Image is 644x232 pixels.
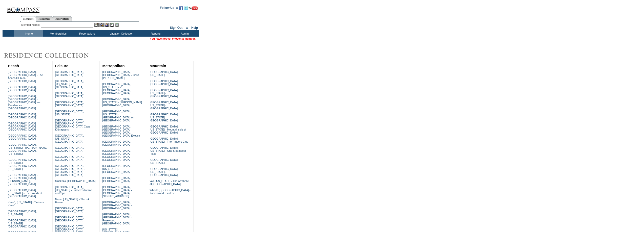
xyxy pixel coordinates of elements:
[150,158,178,164] a: [GEOGRAPHIC_DATA], [US_STATE]
[150,64,166,68] a: Mountain
[8,158,37,170] a: [GEOGRAPHIC_DATA], [US_STATE] - [GEOGRAPHIC_DATA], [US_STATE]
[102,201,132,210] a: [GEOGRAPHIC_DATA], [GEOGRAPHIC_DATA] - [GEOGRAPHIC_DATA]
[8,210,37,216] a: [GEOGRAPHIC_DATA], [US_STATE]
[102,164,131,173] a: [GEOGRAPHIC_DATA], [US_STATE] - [GEOGRAPHIC_DATA]
[8,201,44,207] a: Kaua'i, [US_STATE] - Timbers Kaua'i
[140,30,170,37] td: Reports
[184,8,188,11] a: Follow us on Twitter
[3,8,7,8] img: i.gif
[102,64,124,68] a: Metropolitan
[150,80,178,86] a: [GEOGRAPHIC_DATA], [GEOGRAPHIC_DATA]
[186,26,188,30] span: ::
[170,26,182,30] a: Sign Out
[102,213,132,225] a: [GEOGRAPHIC_DATA], [GEOGRAPHIC_DATA] - Rosewood [GEOGRAPHIC_DATA]
[150,137,188,143] a: [GEOGRAPHIC_DATA], [US_STATE] - The Timbers Club
[184,6,188,10] img: Follow us on Twitter
[179,8,183,11] a: Become our fan on Facebook
[170,30,199,37] td: Admin
[55,101,84,107] a: [GEOGRAPHIC_DATA], [GEOGRAPHIC_DATA]
[102,83,131,95] a: [GEOGRAPHIC_DATA], [US_STATE] - 71 [GEOGRAPHIC_DATA], [GEOGRAPHIC_DATA]
[8,219,37,228] a: [GEOGRAPHIC_DATA], [US_STATE] - [GEOGRAPHIC_DATA]
[160,6,178,12] td: Follow Us ::
[8,189,42,198] a: [GEOGRAPHIC_DATA], [US_STATE] - The Islands of [GEOGRAPHIC_DATA]
[99,23,104,27] img: View
[115,23,119,27] img: b_calculator.gif
[150,37,196,40] span: You have not yet chosen a member.
[55,110,84,116] a: [GEOGRAPHIC_DATA], [US_STATE]
[102,140,131,146] a: [GEOGRAPHIC_DATA], [GEOGRAPHIC_DATA]
[7,3,40,13] img: Compass Home
[8,134,37,140] a: [GEOGRAPHIC_DATA], [GEOGRAPHIC_DATA]
[179,6,183,10] img: Become our fan on Facebook
[102,70,139,80] a: [GEOGRAPHIC_DATA], [GEOGRAPHIC_DATA] - Casa [PERSON_NAME]
[8,70,43,83] a: [GEOGRAPHIC_DATA], [GEOGRAPHIC_DATA] - The Abaco Club on [GEOGRAPHIC_DATA]
[150,179,189,186] a: Vail, [US_STATE] - The Arrabelle at [GEOGRAPHIC_DATA]
[55,155,84,161] a: [GEOGRAPHIC_DATA], [GEOGRAPHIC_DATA]
[72,30,101,37] td: Reservations
[150,167,178,176] a: [GEOGRAPHIC_DATA], [US_STATE] - [GEOGRAPHIC_DATA]
[189,6,198,10] img: Subscribe to our YouTube Channel
[55,179,95,183] a: Muskoka, [GEOGRAPHIC_DATA]
[55,216,84,222] a: [GEOGRAPHIC_DATA], [GEOGRAPHIC_DATA]
[55,64,68,68] a: Leisure
[3,50,101,61] img: Destinations by Exclusive Resorts
[102,149,132,161] a: [GEOGRAPHIC_DATA], [GEOGRAPHIC_DATA] - [GEOGRAPHIC_DATA] [GEOGRAPHIC_DATA]
[150,70,178,76] a: [GEOGRAPHIC_DATA], [US_STATE]
[53,16,72,21] a: Reservations
[191,26,198,30] a: Help
[55,80,84,89] a: [GEOGRAPHIC_DATA], [US_STATE] - [GEOGRAPHIC_DATA]
[55,70,84,76] a: [GEOGRAPHIC_DATA], [GEOGRAPHIC_DATA]
[14,30,43,37] td: Home
[102,125,140,137] a: [GEOGRAPHIC_DATA], [GEOGRAPHIC_DATA] - [GEOGRAPHIC_DATA], [GEOGRAPHIC_DATA] Exotica
[94,23,99,27] img: b_edit.gif
[55,92,84,98] a: [GEOGRAPHIC_DATA], [GEOGRAPHIC_DATA]
[101,30,140,37] td: Vacation Collection
[150,189,190,195] a: Whistler, [GEOGRAPHIC_DATA] - Kadenwood Estates
[8,173,37,186] a: [GEOGRAPHIC_DATA] - [GEOGRAPHIC_DATA][PERSON_NAME], [GEOGRAPHIC_DATA]
[189,8,198,11] a: Subscribe to our YouTube Channel
[150,101,178,110] a: [GEOGRAPHIC_DATA], [US_STATE] - [GEOGRAPHIC_DATA]
[150,113,178,122] a: [GEOGRAPHIC_DATA], [US_STATE] - [GEOGRAPHIC_DATA]
[36,16,53,21] a: Residences
[102,176,131,183] a: [GEOGRAPHIC_DATA], [GEOGRAPHIC_DATA]
[105,23,109,27] img: Impersonate
[102,110,134,122] a: [GEOGRAPHIC_DATA], [US_STATE] - [GEOGRAPHIC_DATA] on [GEOGRAPHIC_DATA]
[150,89,178,98] a: [GEOGRAPHIC_DATA], [US_STATE] - [GEOGRAPHIC_DATA]
[110,23,114,27] img: Reservations
[8,95,41,110] a: [GEOGRAPHIC_DATA], [GEOGRAPHIC_DATA] - [GEOGRAPHIC_DATA] and Residences [GEOGRAPHIC_DATA]
[55,164,85,176] a: [GEOGRAPHIC_DATA], [GEOGRAPHIC_DATA] - [GEOGRAPHIC_DATA] [GEOGRAPHIC_DATA]
[55,146,84,152] a: [GEOGRAPHIC_DATA], [GEOGRAPHIC_DATA]
[150,125,186,134] a: [GEOGRAPHIC_DATA], [US_STATE] - Mountainside at [GEOGRAPHIC_DATA]
[150,146,186,155] a: [GEOGRAPHIC_DATA], [US_STATE] - One Steamboat Place
[55,186,92,195] a: [GEOGRAPHIC_DATA], [US_STATE] - Carneros Resort and Spa
[8,86,37,92] a: [GEOGRAPHIC_DATA], [GEOGRAPHIC_DATA]
[55,119,90,131] a: [GEOGRAPHIC_DATA], [GEOGRAPHIC_DATA] - [GEOGRAPHIC_DATA] Cape Kidnappers
[21,23,41,27] div: Member Name:
[55,134,84,143] a: [GEOGRAPHIC_DATA], [US_STATE] - [GEOGRAPHIC_DATA]
[8,143,48,155] a: [GEOGRAPHIC_DATA], [US_STATE] - [PERSON_NAME][GEOGRAPHIC_DATA], [US_STATE]
[43,30,72,37] td: Memberships
[102,186,132,198] a: [GEOGRAPHIC_DATA], [GEOGRAPHIC_DATA] - [GEOGRAPHIC_DATA][STREET_ADDRESS]
[8,113,37,119] a: [GEOGRAPHIC_DATA], [GEOGRAPHIC_DATA]
[8,64,19,68] a: Beach
[8,122,37,131] a: [GEOGRAPHIC_DATA] - [GEOGRAPHIC_DATA] - [GEOGRAPHIC_DATA]
[55,207,84,213] a: [GEOGRAPHIC_DATA], [GEOGRAPHIC_DATA]
[21,16,36,22] a: Members
[102,98,142,107] a: [GEOGRAPHIC_DATA], [US_STATE] - [PERSON_NAME][GEOGRAPHIC_DATA]
[55,198,90,204] a: Napa, [US_STATE] - The Ink House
